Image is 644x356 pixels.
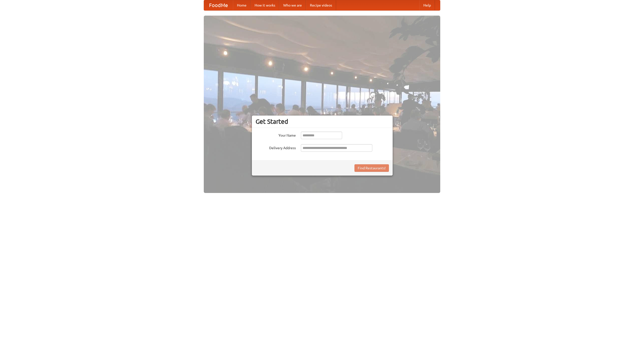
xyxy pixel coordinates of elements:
label: Delivery Address [256,144,296,150]
a: Recipe videos [306,0,336,10]
button: Find Restaurants! [354,164,389,172]
a: How it works [251,0,279,10]
a: FoodMe [204,0,233,10]
h3: Get Started [256,118,389,125]
label: Your Name [256,132,296,138]
a: Who we are [279,0,306,10]
a: Help [419,0,435,10]
a: Home [233,0,251,10]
